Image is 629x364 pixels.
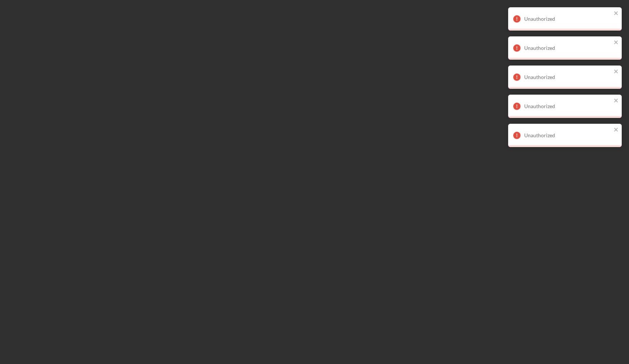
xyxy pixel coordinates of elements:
[524,16,612,22] div: Unauthorized
[614,68,619,75] button: close
[524,74,612,80] div: Unauthorized
[524,45,612,51] div: Unauthorized
[614,10,619,17] button: close
[614,39,619,46] button: close
[614,98,619,104] button: close
[524,103,612,109] div: Unauthorized
[614,127,619,134] button: close
[524,132,612,138] div: Unauthorized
